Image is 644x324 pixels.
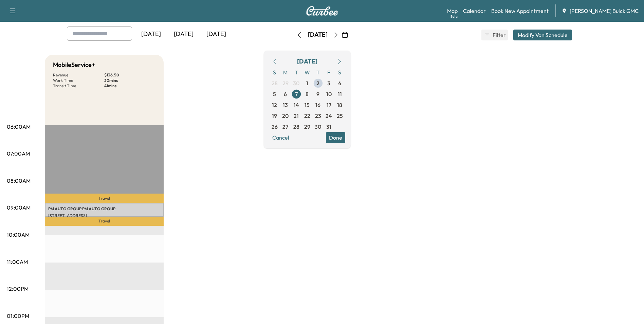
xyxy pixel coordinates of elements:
button: Modify Van Schedule [513,30,572,40]
p: Work Time [53,78,104,83]
span: 18 [337,101,342,109]
span: M [280,67,291,78]
p: [STREET_ADDRESS] [48,213,160,218]
span: 22 [304,112,310,120]
span: 12 [272,101,277,109]
span: 9 [316,90,319,98]
p: 08:00AM [7,177,31,185]
span: Filter [493,31,505,39]
span: [PERSON_NAME] Buick GMC [570,7,639,15]
p: Transit Time [53,83,104,89]
span: 30 [293,79,299,87]
span: 14 [294,101,299,109]
a: Book New Appointment [491,7,549,15]
span: 13 [283,101,288,109]
span: 5 [273,90,276,98]
span: 15 [305,101,310,109]
span: S [334,67,345,78]
span: 30 [315,123,321,131]
p: 12:00PM [7,285,29,293]
span: 28 [293,123,299,131]
span: 20 [282,112,289,120]
span: 23 [315,112,321,120]
img: Curbee Logo [306,6,338,16]
p: 06:00AM [7,123,31,131]
button: Cancel [269,132,292,143]
div: [DATE] [200,26,233,42]
span: S [269,67,280,78]
button: Filter [481,30,508,40]
span: 25 [337,112,343,120]
span: 4 [338,79,342,87]
span: 28 [272,79,278,87]
p: 09:00AM [7,203,31,212]
div: [DATE] [135,26,167,42]
p: Travel [45,217,164,226]
span: 21 [294,112,299,120]
p: 10:00AM [7,231,30,239]
p: 01:00PM [7,312,29,320]
span: 29 [304,123,310,131]
p: PM AUTO GROUP PM AUTO GROUP [48,206,160,212]
span: 17 [327,101,331,109]
p: 41 mins [104,83,155,89]
span: F [324,67,334,78]
p: Travel [45,194,164,203]
div: [DATE] [308,31,328,39]
span: T [313,67,324,78]
span: 1 [306,79,308,87]
a: MapBeta [447,7,458,15]
p: 30 mins [104,78,155,83]
p: 11:00AM [7,258,28,266]
button: Done [326,132,345,143]
span: 24 [326,112,332,120]
p: Revenue [53,72,104,78]
span: 7 [295,90,298,98]
span: 3 [327,79,330,87]
div: Beta [450,14,458,19]
span: 11 [338,90,342,98]
p: $ 136.50 [104,72,155,78]
p: 07:00AM [7,149,30,158]
span: 2 [316,79,319,87]
span: 8 [306,90,309,98]
span: W [302,67,313,78]
div: [DATE] [297,57,317,66]
a: Calendar [463,7,486,15]
span: 19 [272,112,277,120]
span: 29 [282,79,289,87]
h5: MobileService+ [53,60,95,70]
span: 31 [326,123,331,131]
span: 16 [315,101,320,109]
span: 10 [326,90,332,98]
span: 27 [282,123,288,131]
span: 26 [272,123,278,131]
span: 6 [284,90,287,98]
div: [DATE] [167,26,200,42]
span: T [291,67,302,78]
